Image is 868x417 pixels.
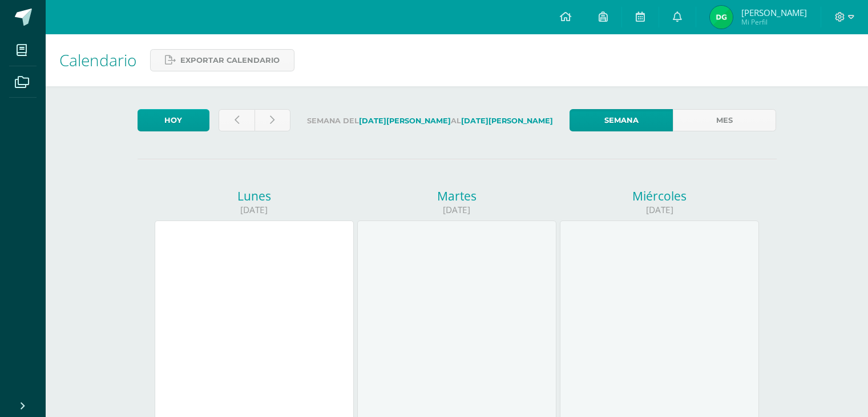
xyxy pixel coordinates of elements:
[150,49,294,71] a: Exportar calendario
[560,204,759,216] div: [DATE]
[710,6,733,29] img: b3b98cb406476e806971b05b809a08ff.png
[741,7,807,18] span: [PERSON_NAME]
[138,109,209,131] a: Hoy
[560,188,759,204] div: Miércoles
[741,17,807,27] span: Mi Perfil
[59,49,136,71] span: Calendario
[180,50,280,71] span: Exportar calendario
[155,188,354,204] div: Lunes
[673,109,776,131] a: Mes
[570,109,673,131] a: Semana
[357,204,556,216] div: [DATE]
[300,109,560,133] label: Semana del al
[155,204,354,216] div: [DATE]
[359,117,451,125] strong: [DATE][PERSON_NAME]
[461,117,553,125] strong: [DATE][PERSON_NAME]
[357,188,556,204] div: Martes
